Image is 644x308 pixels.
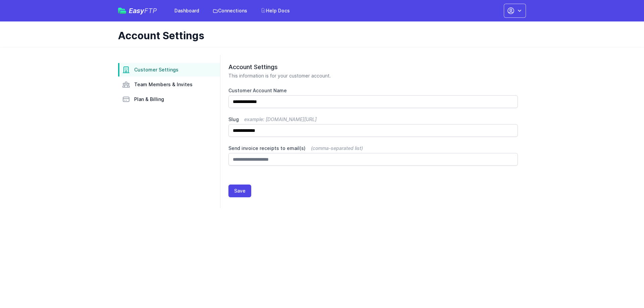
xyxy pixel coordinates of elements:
[134,66,178,73] span: Customer Settings
[311,145,363,151] span: (comma-separated list)
[228,185,251,197] button: Save
[228,145,518,152] label: Send invoice receipts to email(s)
[244,116,317,122] span: example: [DOMAIN_NAME][URL]
[134,96,164,103] span: Plan & Billing
[257,5,294,17] a: Help Docs
[228,72,518,79] p: This information is for your customer account.
[118,93,220,106] a: Plan & Billing
[118,30,521,42] h1: Account Settings
[228,63,518,71] h2: Account Settings
[228,116,518,123] label: Slug
[134,81,193,88] span: Team Members & Invites
[118,63,220,76] a: Customer Settings
[129,7,157,14] span: Easy
[228,87,518,94] label: Customer Account Name
[170,5,203,17] a: Dashboard
[118,78,220,91] a: Team Members & Invites
[144,7,157,15] span: FTP
[118,8,126,14] img: easyftp_logo.png
[209,5,251,17] a: Connections
[118,7,157,14] a: EasyFTP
